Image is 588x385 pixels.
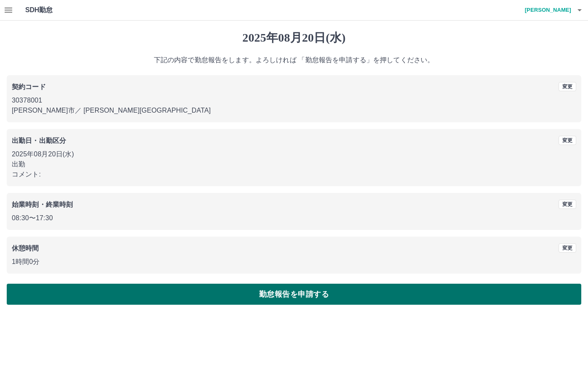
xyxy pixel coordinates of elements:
p: 1時間0分 [12,257,576,267]
p: コメント: [12,169,576,179]
button: 変更 [559,136,576,145]
b: 始業時刻・終業時刻 [12,201,73,208]
button: 変更 [559,200,576,209]
p: 30378001 [12,95,576,105]
button: 変更 [559,243,576,253]
p: 08:30 〜 17:30 [12,213,576,223]
b: 出勤日・出勤区分 [12,137,66,144]
button: 勤怠報告を申請する [7,284,581,305]
p: [PERSON_NAME]市 ／ [PERSON_NAME][GEOGRAPHIC_DATA] [12,105,576,116]
h1: 2025年08月20日(水) [7,31,581,45]
p: 2025年08月20日(水) [12,149,576,159]
b: 休憩時間 [12,245,39,252]
p: 下記の内容で勤怠報告をします。よろしければ 「勤怠報告を申請する」を押してください。 [7,55,581,65]
p: 出勤 [12,159,576,169]
b: 契約コード [12,83,46,90]
button: 変更 [559,82,576,91]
